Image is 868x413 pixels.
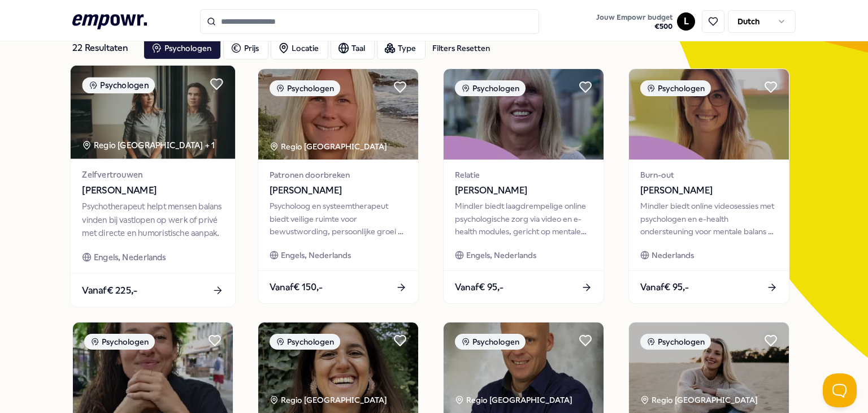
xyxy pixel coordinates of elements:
iframe: Help Scout Beacon - Open [823,373,857,407]
a: Jouw Empowr budget€500 [592,10,677,33]
div: Regio [GEOGRAPHIC_DATA] [640,394,759,406]
div: Psychologen [270,334,340,350]
img: package image [629,322,789,413]
input: Search for products, categories or subcategories [200,9,539,34]
div: Psychologen [84,334,155,350]
button: Jouw Empowr budget€500 [594,11,675,33]
div: Regio [GEOGRAPHIC_DATA] [270,394,389,406]
span: [PERSON_NAME] [455,183,592,198]
div: Regio [GEOGRAPHIC_DATA] [455,394,574,406]
span: Relatie [455,169,592,181]
div: Mindler biedt online videosessies met psychologen en e-health ondersteuning voor mentale balans e... [640,200,778,238]
div: Psychologen [640,80,711,96]
a: package imagePsychologenRegio [GEOGRAPHIC_DATA] + 1Zelfvertrouwen[PERSON_NAME]Psychotherapeut hel... [70,65,236,308]
span: Vanaf € 225,- [82,283,137,298]
span: Burn-out [640,169,778,181]
div: Psychologen [640,334,711,350]
span: Engels, Nederlands [281,249,351,261]
span: [PERSON_NAME] [82,183,223,198]
img: package image [73,322,233,413]
button: Psychologen [144,37,221,59]
button: Type [377,37,426,59]
div: Mindler biedt laagdrempelige online psychologische zorg via video en e-health modules, gericht op... [455,200,592,238]
div: 22 Resultaten [72,37,134,59]
div: Psychologen [455,80,526,96]
img: package image [444,69,604,160]
span: [PERSON_NAME] [270,183,407,198]
span: Engels, Nederlands [466,249,536,261]
img: package image [444,322,604,413]
span: Vanaf € 95,- [455,280,504,295]
button: L [677,12,695,31]
div: Psychologen [82,77,155,93]
div: Psychotherapeut helpt mensen balans vinden bij vastlopen op werk of privé met directe en humorist... [82,200,223,239]
div: Psycholoog en systeemtherapeut biedt veilige ruimte voor bewustwording, persoonlijke groei en men... [270,200,407,238]
div: Psychologen [270,80,340,96]
img: package image [258,69,418,160]
span: Nederlands [652,249,694,261]
span: Zelfvertrouwen [82,168,223,181]
span: Vanaf € 150,- [270,280,323,295]
button: Locatie [271,37,328,59]
button: Prijs [223,37,268,59]
span: Patronen doorbreken [270,169,407,181]
div: Filters Resetten [432,42,490,54]
div: Regio [GEOGRAPHIC_DATA] + 1 [82,139,215,152]
div: Psychologen [455,334,526,350]
img: package image [629,69,789,160]
img: package image [258,322,418,413]
span: Jouw Empowr budget [596,13,672,22]
button: Taal [331,37,375,59]
a: package imagePsychologenBurn-out[PERSON_NAME]Mindler biedt online videosessies met psychologen en... [628,68,789,304]
span: Engels, Nederlands [94,251,166,264]
span: € 500 [596,22,672,31]
span: Vanaf € 95,- [640,280,689,295]
a: package imagePsychologenRelatie[PERSON_NAME]Mindler biedt laagdrempelige online psychologische zo... [443,68,604,304]
span: [PERSON_NAME] [640,183,778,198]
a: package imagePsychologenRegio [GEOGRAPHIC_DATA] Patronen doorbreken[PERSON_NAME]Psycholoog en sys... [258,68,419,304]
div: Regio [GEOGRAPHIC_DATA] [270,140,389,153]
img: package image [71,66,235,159]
